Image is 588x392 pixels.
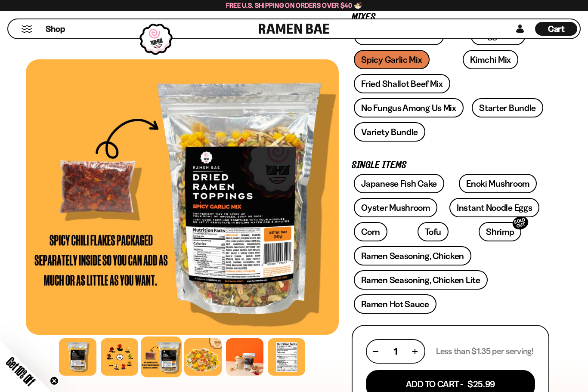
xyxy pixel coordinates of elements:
[46,22,65,36] a: Shop
[535,19,577,38] div: Cart
[354,174,444,193] a: Japanese Fish Cake
[21,25,33,33] button: Mobile Menu Trigger
[418,222,449,241] a: Tofu
[459,174,537,193] a: Enoki Mushroom
[472,98,543,117] a: Starter Bundle
[436,346,534,357] p: Less than $1.35 per serving!
[50,377,59,385] button: Close teaser
[354,246,471,265] a: Ramen Seasoning, Chicken
[354,270,487,290] a: Ramen Seasoning, Chicken Lite
[354,222,387,241] a: Corn
[548,24,565,34] span: Cart
[354,74,450,93] a: Fried Shallot Beef Mix
[4,355,37,388] span: Get 10% Off
[354,122,425,142] a: Variety Bundle
[226,1,362,9] span: Free U.S. Shipping on Orders over $40 🍜
[449,198,539,217] a: Instant Noodle Eggs
[511,215,530,231] div: SOLD OUT
[463,50,518,69] a: Kimchi Mix
[479,222,521,241] a: ShrimpSOLD OUT
[354,98,463,117] a: No Fungus Among Us Mix
[354,294,436,314] a: Ramen Hot Sauce
[46,23,65,35] span: Shop
[394,346,397,357] span: 1
[354,198,437,217] a: Oyster Mushroom
[352,161,549,170] p: Single Items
